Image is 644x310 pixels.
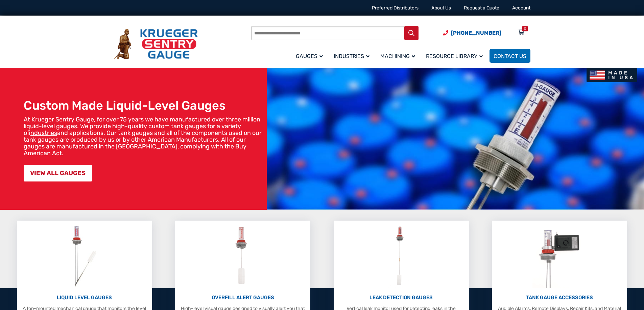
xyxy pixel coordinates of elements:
[494,53,526,59] span: Contact Us
[451,30,501,36] span: [PHONE_NUMBER]
[24,98,263,113] h1: Custom Made Liquid-Level Gauges
[24,165,92,181] a: VIEW ALL GAUGES
[464,5,499,11] a: Request a Quote
[114,29,198,60] img: Krueger Sentry Gauge
[380,53,415,59] span: Machining
[228,224,258,288] img: Overfill Alert Gauges
[495,294,624,302] p: TANK GAUGE ACCESSORIES
[422,48,490,64] a: Resource Library
[178,294,307,302] p: OVERFILL ALERT GAUGES
[388,224,414,288] img: Leak Detection Gauges
[30,129,57,137] a: industries
[330,48,376,64] a: Industries
[490,49,530,63] a: Contact Us
[267,68,644,210] img: bg_hero_bannerksentry
[443,29,501,37] a: Phone Number (920) 434-8860
[431,5,451,11] a: About Us
[532,224,587,288] img: Tank Gauge Accessories
[296,53,323,59] span: Gauges
[372,5,419,11] a: Preferred Distributors
[426,53,483,59] span: Resource Library
[524,26,526,31] div: 0
[66,224,102,288] img: Liquid Level Gauges
[24,116,263,157] p: At Krueger Sentry Gauge, for over 75 years we have manufactured over three million liquid-level g...
[337,294,466,302] p: LEAK DETECTION GAUGES
[512,5,530,11] a: Account
[20,294,149,302] p: LIQUID LEVEL GAUGES
[292,48,330,64] a: Gauges
[334,53,369,59] span: Industries
[376,48,422,64] a: Machining
[587,68,637,82] img: Made In USA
